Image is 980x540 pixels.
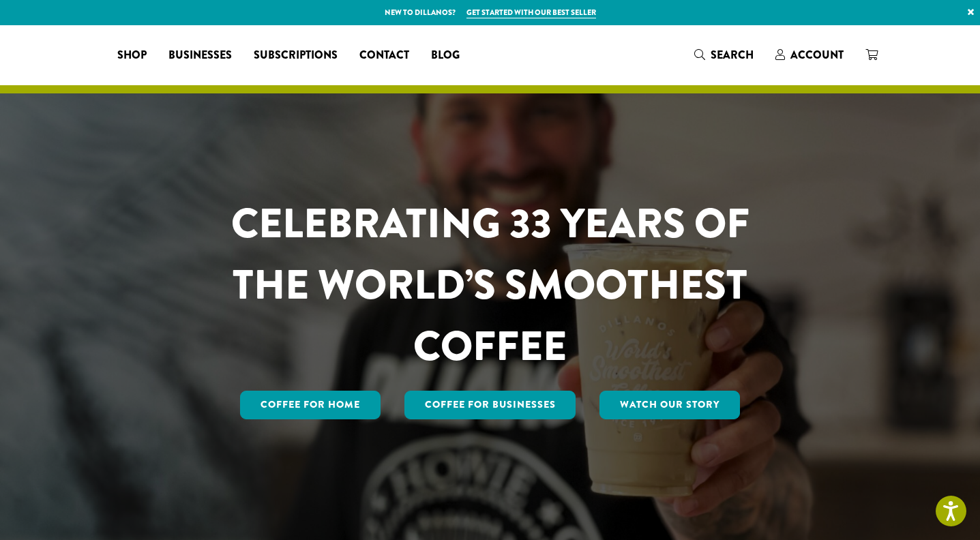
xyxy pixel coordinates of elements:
[711,47,754,63] span: Search
[683,44,764,66] a: Search
[168,47,232,64] span: Businesses
[599,391,740,419] a: Watch Our Story
[404,391,576,419] a: Coffee For Businesses
[254,47,338,64] span: Subscriptions
[191,193,790,377] h1: CELEBRATING 33 YEARS OF THE WORLD’S SMOOTHEST COFFEE
[106,44,158,66] a: Shop
[240,391,381,419] a: Coffee for Home
[431,47,460,64] span: Blog
[117,47,147,64] span: Shop
[790,47,844,63] span: Account
[359,47,409,64] span: Contact
[466,7,596,18] a: Get started with our best seller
